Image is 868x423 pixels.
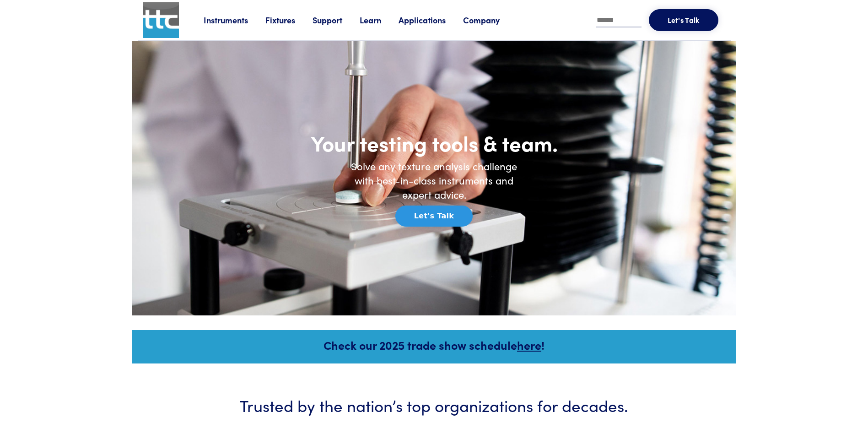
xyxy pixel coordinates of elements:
[343,159,526,201] h6: Solve any texture analysis challenge with best-in-class instruments and expert advice.
[360,14,399,26] a: Learn
[143,2,179,38] img: ttc_logo_1x1_v1.0.png
[265,14,313,26] a: Fixtures
[463,14,517,26] a: Company
[160,394,709,416] h3: Trusted by the nation’s top organizations for decades.
[251,130,617,156] h1: Your testing tools & team.
[145,337,724,353] h5: Check our 2025 trade show schedule !
[517,337,541,353] a: here
[204,14,265,26] a: Instruments
[649,9,718,31] button: Let's Talk
[399,14,463,26] a: Applications
[395,206,473,227] button: Let's Talk
[313,14,360,26] a: Support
